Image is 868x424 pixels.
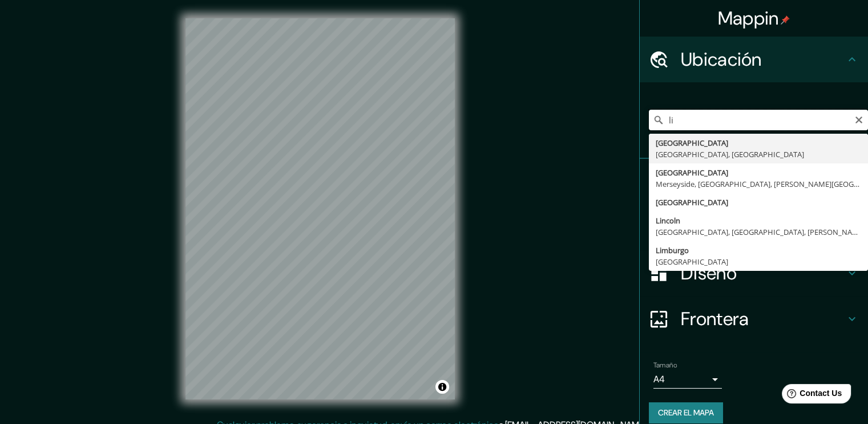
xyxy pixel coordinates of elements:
[854,114,863,125] button: Claro
[640,205,868,250] div: Estilo
[681,307,845,330] h4: Frontera
[656,137,861,149] div: [GEOGRAPHIC_DATA]
[649,402,723,423] button: Crear el mapa
[656,215,861,226] div: Lincoln
[640,296,868,342] div: Frontera
[640,250,868,296] div: Diseño
[681,48,845,71] h4: Ubicación
[766,379,855,411] iframe: Help widget launcher
[653,361,677,370] label: Tamaño
[658,406,714,420] font: Crear el mapa
[435,380,449,394] button: Alternar atribución
[185,18,455,399] canvas: Mapa
[656,149,861,160] div: [GEOGRAPHIC_DATA], [GEOGRAPHIC_DATA]
[640,37,868,82] div: Ubicación
[656,226,861,238] div: [GEOGRAPHIC_DATA], [GEOGRAPHIC_DATA], [PERSON_NAME][GEOGRAPHIC_DATA]
[656,256,861,267] div: [GEOGRAPHIC_DATA]
[781,15,790,25] img: pin-icon.png
[656,245,861,256] div: Limburgo
[681,262,845,285] h4: Diseño
[640,159,868,205] div: Pines
[656,178,861,190] div: Merseyside, [GEOGRAPHIC_DATA], [PERSON_NAME][GEOGRAPHIC_DATA]
[656,197,861,208] div: [GEOGRAPHIC_DATA]
[653,370,722,389] div: A4
[649,110,868,130] input: Elige tu ciudad o área
[656,167,861,178] div: [GEOGRAPHIC_DATA]
[718,6,779,30] font: Mappin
